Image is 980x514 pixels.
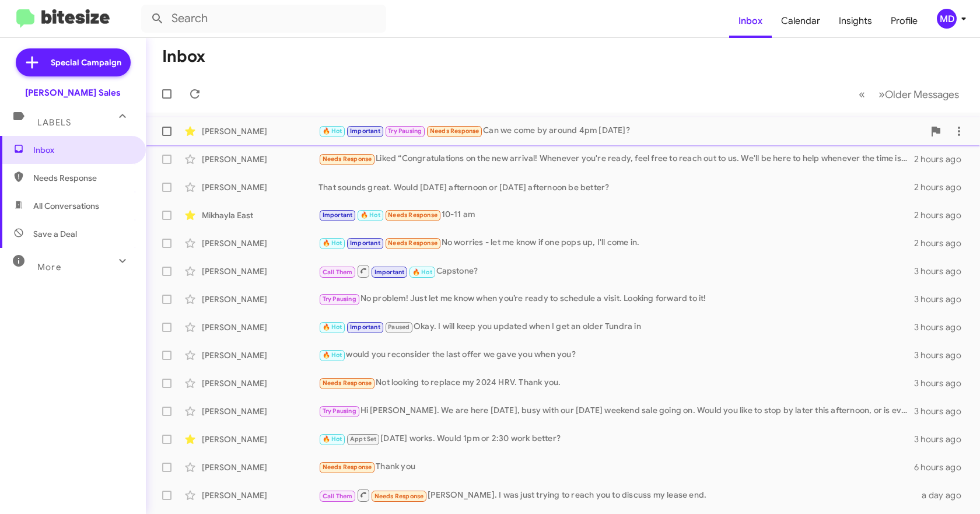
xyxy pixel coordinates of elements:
[914,461,971,473] div: 6 hours ago
[859,87,865,102] span: «
[202,433,318,445] div: [PERSON_NAME]
[33,200,99,212] span: All Conversations
[772,4,829,38] a: Calendar
[852,82,966,106] nav: Page navigation example
[318,208,914,222] div: 10-11 am
[202,349,318,361] div: [PERSON_NAME]
[374,268,405,276] span: Important
[318,236,914,250] div: No worries - let me know if one pops up, I'll come in.
[162,47,205,66] h1: Inbox
[318,404,914,418] div: Hi [PERSON_NAME]. We are here [DATE], busy with our [DATE] weekend sale going on. Would you like ...
[412,268,432,276] span: 🔥 Hot
[318,152,914,166] div: Liked “Congratulations on the new arrival! Whenever you're ready, feel free to reach out to us. W...
[914,321,971,333] div: 3 hours ago
[33,172,132,184] span: Needs Response
[318,488,917,502] div: [PERSON_NAME]. I was just trying to reach you to discuss my lease end.
[323,211,353,219] span: Important
[318,124,924,138] div: Can we come by around 4pm [DATE]?
[350,323,380,331] span: Important
[202,265,318,277] div: [PERSON_NAME]
[202,181,318,193] div: [PERSON_NAME]
[318,348,914,362] div: would you reconsider the last offer we gave you when you?
[914,153,971,165] div: 2 hours ago
[914,349,971,361] div: 3 hours ago
[914,293,971,305] div: 3 hours ago
[323,323,342,331] span: 🔥 Hot
[350,435,377,443] span: Appt Set
[323,492,353,500] span: Call Them
[914,181,971,193] div: 2 hours ago
[202,489,318,501] div: [PERSON_NAME]
[141,5,386,33] input: Search
[202,293,318,305] div: [PERSON_NAME]
[388,211,437,219] span: Needs Response
[885,88,959,101] span: Older Messages
[852,82,872,106] button: Previous
[202,321,318,333] div: [PERSON_NAME]
[323,295,356,303] span: Try Pausing
[202,461,318,473] div: [PERSON_NAME]
[318,460,914,474] div: Thank you
[323,379,372,387] span: Needs Response
[927,9,967,29] button: MD
[318,181,914,193] div: That sounds great. Would [DATE] afternoon or [DATE] afternoon be better?
[25,87,121,99] div: [PERSON_NAME] Sales
[881,4,927,38] a: Profile
[323,127,342,135] span: 🔥 Hot
[388,239,437,247] span: Needs Response
[323,435,342,443] span: 🔥 Hot
[914,237,971,249] div: 2 hours ago
[937,9,957,29] div: MD
[202,209,318,221] div: Mikhayla East
[51,57,121,68] span: Special Campaign
[914,377,971,389] div: 3 hours ago
[914,433,971,445] div: 3 hours ago
[33,144,132,156] span: Inbox
[318,264,914,278] div: Capstone?
[37,117,71,128] span: Labels
[33,228,77,240] span: Save a Deal
[37,262,61,272] span: More
[202,153,318,165] div: [PERSON_NAME]
[914,405,971,417] div: 3 hours ago
[430,127,480,135] span: Needs Response
[914,265,971,277] div: 3 hours ago
[323,239,342,247] span: 🔥 Hot
[318,376,914,390] div: Not looking to replace my 2024 HRV. Thank you.
[914,209,971,221] div: 2 hours ago
[202,377,318,389] div: [PERSON_NAME]
[323,268,353,276] span: Call Them
[323,155,372,163] span: Needs Response
[917,489,971,501] div: a day ago
[360,211,380,219] span: 🔥 Hot
[202,125,318,137] div: [PERSON_NAME]
[318,320,914,334] div: Okay. I will keep you updated when I get an older Tundra in
[388,127,422,135] span: Try Pausing
[323,463,372,471] span: Needs Response
[871,82,966,106] button: Next
[350,127,380,135] span: Important
[374,492,424,500] span: Needs Response
[16,48,131,76] a: Special Campaign
[829,4,881,38] a: Insights
[202,237,318,249] div: [PERSON_NAME]
[318,292,914,306] div: No problem! Just let me know when you’re ready to schedule a visit. Looking forward to it!
[388,323,409,331] span: Paused
[323,351,342,359] span: 🔥 Hot
[318,432,914,446] div: [DATE] works. Would 1pm or 2:30 work better?
[323,407,356,415] span: Try Pausing
[350,239,380,247] span: Important
[878,87,885,102] span: »
[202,405,318,417] div: [PERSON_NAME]
[729,4,772,38] a: Inbox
